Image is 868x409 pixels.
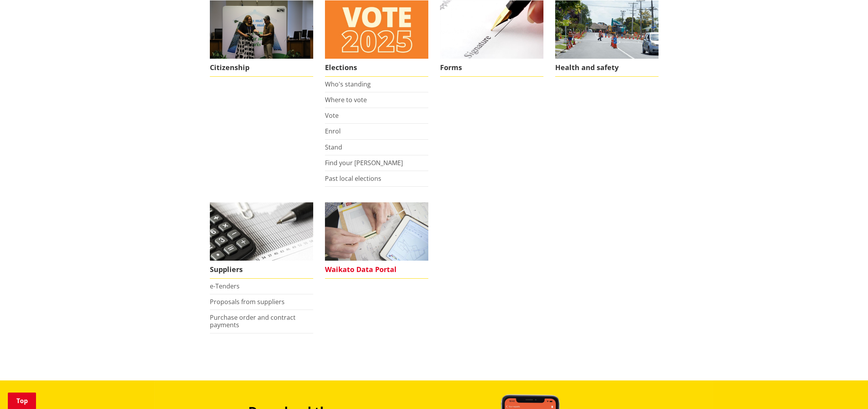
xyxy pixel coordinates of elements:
[8,393,36,409] a: Top
[210,261,313,279] span: Suppliers
[555,59,659,77] span: Health and safety
[325,95,367,104] a: Where to vote
[325,174,381,183] a: Past local elections
[440,0,543,77] a: Find a form to complete Forms
[210,202,313,261] img: Suppliers
[210,59,313,77] span: Citizenship
[325,0,428,77] a: Elections
[325,59,428,77] span: Elections
[210,0,313,59] img: Citizenship Ceremony March 2023
[832,376,860,404] iframe: Messenger Launcher
[325,80,371,88] a: Who's standing
[555,0,659,59] img: Health and safety
[325,261,428,279] span: Waikato Data Portal
[210,202,313,279] a: Supplier information can be found here Suppliers
[440,0,543,59] img: Find a form to complete
[210,0,313,77] a: Citizenship Ceremony March 2023 Citizenship
[210,297,285,306] a: Proposals from suppliers
[325,143,342,151] a: Stand
[325,111,339,120] a: Vote
[555,0,659,77] a: Health and safety Health and safety
[325,202,428,261] img: Evaluation
[325,0,428,59] img: Vote 2025
[325,202,428,279] a: Evaluation Waikato Data Portal
[325,159,403,167] a: Find your [PERSON_NAME]
[440,59,543,77] span: Forms
[210,313,296,329] a: Purchase order and contract payments
[210,282,240,290] a: e-Tenders
[325,127,341,135] a: Enrol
